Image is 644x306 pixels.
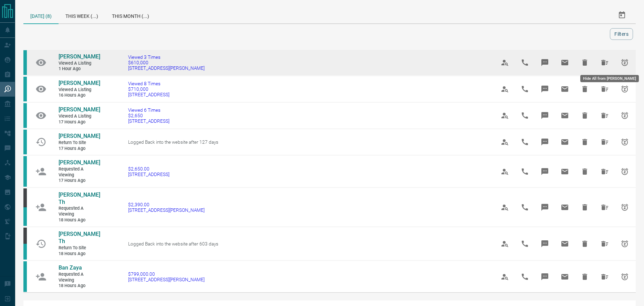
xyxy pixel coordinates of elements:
[23,103,27,128] div: condos.ca
[497,107,513,124] span: View Profile
[517,236,533,252] span: Call
[59,92,100,98] span: 16 hours ago
[128,54,205,60] span: Viewed 3 Times
[557,134,573,150] span: Email
[59,133,100,139] span: [PERSON_NAME]
[614,7,630,23] button: Select Date Range
[128,81,169,97] a: Viewed 8 Times$710,000[STREET_ADDRESS]
[59,272,100,283] span: Requested a Viewing
[616,81,633,97] span: Snooze
[59,231,100,244] span: [PERSON_NAME] Th
[23,50,27,75] div: condos.ca
[517,163,533,180] span: Call
[128,202,205,207] span: $2,390.00
[497,54,513,71] span: View Profile
[577,81,593,97] span: Hide
[128,65,205,71] span: [STREET_ADDRESS][PERSON_NAME]
[23,77,27,101] div: condos.ca
[616,134,633,150] span: Snooze
[577,269,593,285] span: Hide
[517,199,533,216] span: Call
[59,166,100,178] span: Requested a Viewing
[59,264,100,272] a: Ban Zaya
[596,199,613,216] span: Hide All from Vidhi Th
[537,107,553,124] span: Message
[59,231,100,245] a: [PERSON_NAME] Th
[517,54,533,71] span: Call
[128,139,218,145] span: Logged Back into the website after 127 days
[596,81,613,97] span: Hide All from Siddharth Behal
[537,54,553,71] span: Message
[577,107,593,124] span: Hide
[59,119,100,125] span: 17 hours ago
[23,261,27,292] div: condos.ca
[128,118,169,124] span: [STREET_ADDRESS]
[616,54,633,71] span: Snooze
[616,107,633,124] span: Snooze
[128,271,205,277] span: $799,000.00
[128,166,169,172] span: $2,650.00
[596,269,613,285] span: Hide All from Ban Zaya
[59,106,100,113] span: [PERSON_NAME]
[59,146,100,152] span: 17 hours ago
[577,236,593,252] span: Hide
[59,66,100,72] span: 1 hour ago
[59,140,100,146] span: Return to Site
[59,87,100,93] span: Viewed a Listing
[128,54,205,71] a: Viewed 3 Times$610,000[STREET_ADDRESS][PERSON_NAME]
[128,107,169,124] a: Viewed 6 Times$2,650[STREET_ADDRESS]
[59,245,100,251] span: Return to Site
[59,159,100,166] a: [PERSON_NAME]
[128,241,218,247] span: Logged Back into the website after 603 days
[23,207,27,226] div: condos.ca
[23,7,59,24] div: [DATE] (8)
[23,244,27,260] div: condos.ca
[128,172,169,177] span: [STREET_ADDRESS]
[59,133,100,140] a: [PERSON_NAME]
[128,166,169,177] a: $2,650.00[STREET_ADDRESS]
[537,163,553,180] span: Message
[616,269,633,285] span: Snooze
[577,54,593,71] span: Hide
[557,163,573,180] span: Email
[59,80,100,87] a: [PERSON_NAME]
[517,134,533,150] span: Call
[59,217,100,223] span: 18 hours ago
[59,192,100,205] span: [PERSON_NAME] Th
[537,81,553,97] span: Message
[616,236,633,252] span: Snooze
[59,61,100,66] span: Viewed a Listing
[517,107,533,124] span: Call
[128,86,169,92] span: $710,000
[596,163,613,180] span: Hide All from Grace Raras
[517,81,533,97] span: Call
[128,81,169,86] span: Viewed 8 Times
[59,53,100,60] span: [PERSON_NAME]
[537,134,553,150] span: Message
[596,236,613,252] span: Hide All from Vidhi Th
[497,236,513,252] span: View Profile
[616,199,633,216] span: Snooze
[596,134,613,150] span: Hide All from Aryan Goel
[59,178,100,184] span: 17 hours ago
[580,75,639,82] div: Hide All from [PERSON_NAME]
[23,156,27,187] div: condos.ca
[616,163,633,180] span: Snooze
[59,251,100,257] span: 18 hours ago
[59,283,100,289] span: 18 hours ago
[23,130,27,154] div: condos.ca
[497,81,513,97] span: View Profile
[23,228,27,243] div: mrloft.ca
[128,271,205,282] a: $799,000.00[STREET_ADDRESS][PERSON_NAME]
[128,92,169,97] span: [STREET_ADDRESS]
[517,269,533,285] span: Call
[128,107,169,113] span: Viewed 6 Times
[59,53,100,61] a: [PERSON_NAME]
[23,188,27,207] div: mrloft.ca
[128,207,205,213] span: [STREET_ADDRESS][PERSON_NAME]
[128,202,205,213] a: $2,390.00[STREET_ADDRESS][PERSON_NAME]
[59,7,105,23] div: This Week (...)
[557,81,573,97] span: Email
[557,199,573,216] span: Email
[537,199,553,216] span: Message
